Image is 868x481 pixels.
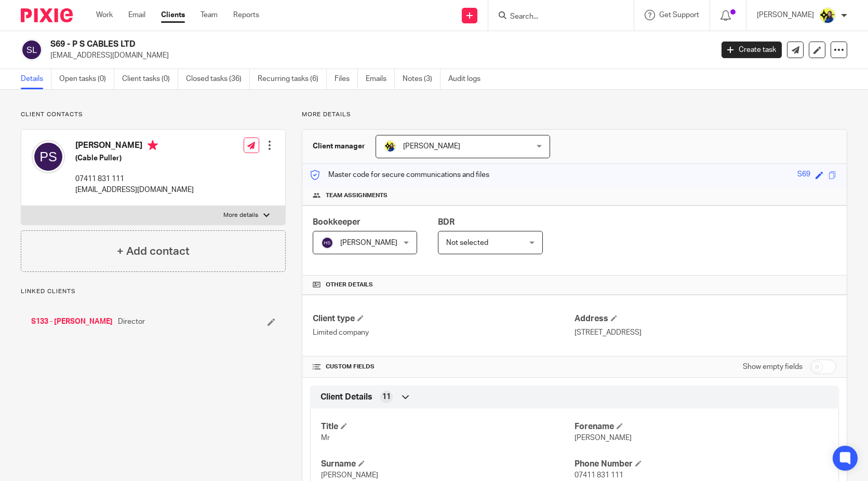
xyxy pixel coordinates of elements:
p: [EMAIL_ADDRESS][DOMAIN_NAME] [75,185,194,195]
div: S69 [797,169,810,181]
h4: Address [575,313,836,324]
h4: Phone Number [575,459,828,470]
span: [PERSON_NAME] [575,434,632,442]
h4: + Add contact [117,243,190,259]
img: svg%3E [32,140,65,173]
img: svg%3E [321,237,333,249]
h4: Forename [575,421,828,432]
a: Email [128,10,145,20]
h2: S69 - P S CABLES LTD [50,39,575,50]
a: Team [201,10,218,20]
span: [PERSON_NAME] [403,143,460,150]
a: Clients [161,10,185,20]
p: Client contacts [21,111,286,119]
i: Primary [148,140,158,150]
p: More details [302,111,847,119]
img: Bobo-Starbridge%201.jpg [384,140,396,153]
p: [EMAIL_ADDRESS][DOMAIN_NAME] [50,50,706,61]
a: S133 - [PERSON_NAME] [31,317,113,327]
span: Mr [321,434,330,442]
span: [PERSON_NAME] [340,239,397,246]
p: [PERSON_NAME] [757,10,814,20]
h4: Title [321,421,575,432]
a: Notes (3) [403,69,440,89]
span: [PERSON_NAME] [321,472,378,479]
p: Limited company [313,327,575,338]
a: Files [335,69,358,89]
h3: Client manager [313,141,365,152]
span: Director [118,317,145,327]
a: Work [96,10,113,20]
p: More details [223,211,258,219]
p: Linked clients [21,287,286,296]
span: Other details [326,281,373,289]
p: Master code for secure communications and files [310,170,489,180]
h5: (Cable Puller) [75,153,194,163]
a: Reports [233,10,259,20]
a: Open tasks (0) [59,69,114,89]
input: Search [509,12,603,22]
a: Audit logs [448,69,488,89]
img: Pixie [21,8,73,22]
span: Get Support [659,11,699,19]
span: Client Details [321,392,372,403]
img: svg%3E [21,39,43,61]
a: Closed tasks (36) [186,69,250,89]
h4: Client type [313,313,575,324]
span: Bookkeeper [313,218,360,226]
h4: [PERSON_NAME] [75,140,194,153]
img: Bobo-Starbridge%201.jpg [819,7,836,24]
label: Show empty fields [743,362,803,372]
span: 07411 831 111 [575,472,623,479]
span: Not selected [446,239,488,246]
span: 11 [382,392,391,402]
p: [STREET_ADDRESS] [575,327,836,338]
h4: Surname [321,459,575,470]
span: Team assignments [326,191,388,200]
a: Details [21,69,51,89]
a: Client tasks (0) [122,69,178,89]
a: Recurring tasks (6) [258,69,327,89]
a: Emails [366,69,395,89]
span: BDR [438,218,455,226]
h4: CUSTOM FIELDS [313,363,575,371]
p: 07411 831 111 [75,174,194,184]
a: Create task [722,42,782,58]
